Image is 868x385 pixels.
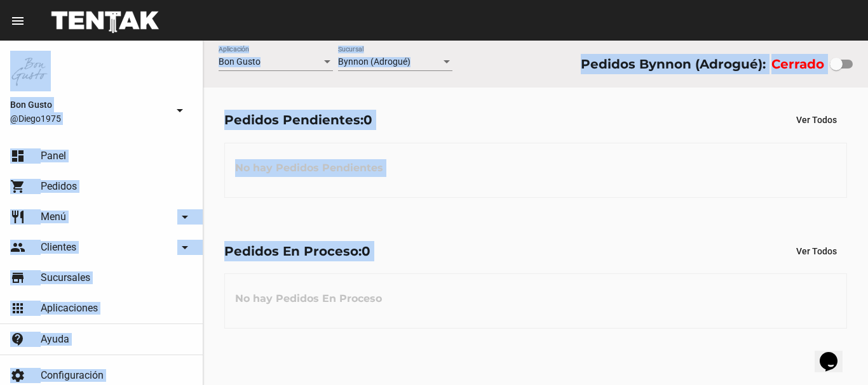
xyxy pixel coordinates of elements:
[363,112,372,127] span: 0
[10,51,51,91] img: 8570adf9-ca52-4367-b116-ae09c64cf26e.jpg
[362,244,370,259] span: 0
[10,148,25,164] mat-icon: dashboard
[10,112,167,125] span: @Diego1975
[225,280,392,318] h3: No hay Pedidos En Proceso
[41,333,69,346] span: Ayuda
[41,302,98,315] span: Aplicaciones
[786,108,847,131] button: Ver Todos
[224,110,372,130] div: Pedidos Pendientes:
[177,240,193,255] mat-icon: arrow_drop_down
[219,56,261,67] span: Bon Gusto
[10,209,25,225] mat-icon: restaurant
[172,103,187,118] mat-icon: arrow_drop_down
[225,149,393,187] h3: No hay Pedidos Pendientes
[796,246,837,256] span: Ver Todos
[41,369,104,382] span: Configuración
[10,368,25,383] mat-icon: settings
[41,271,90,284] span: Sucursales
[177,209,193,225] mat-icon: arrow_drop_down
[10,179,25,194] mat-icon: shopping_cart
[41,241,76,254] span: Clientes
[10,332,25,347] mat-icon: contact_support
[224,241,370,261] div: Pedidos En Proceso:
[10,270,25,285] mat-icon: store
[41,150,66,162] span: Panel
[786,240,847,263] button: Ver Todos
[581,54,766,74] div: Pedidos Bynnon (Adrogué):
[10,301,25,316] mat-icon: apps
[41,180,77,193] span: Pedidos
[10,13,25,29] mat-icon: menu
[815,334,855,372] iframe: chat widget
[771,54,824,74] label: Cerrado
[10,97,167,112] span: Bon Gusto
[41,211,66,223] span: Menú
[10,240,25,255] mat-icon: people
[338,56,410,67] span: Bynnon (Adrogué)
[796,115,837,125] span: Ver Todos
